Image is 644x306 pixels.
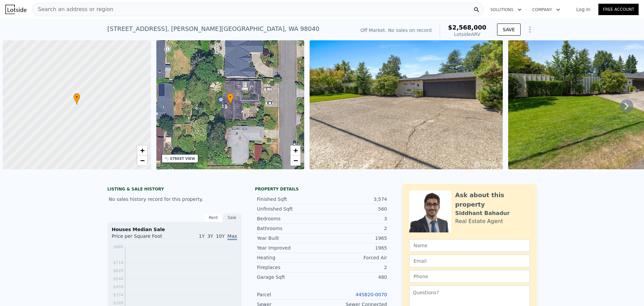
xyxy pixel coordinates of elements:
img: Sale: null Parcel: 97927336 [310,40,503,169]
tspan: $629 [113,268,123,273]
span: Search an address or region [33,5,113,13]
input: Phone [409,270,530,283]
span: + [140,146,144,155]
a: Zoom in [290,145,301,156]
div: Price per Square Foot [112,233,174,244]
div: Houses Median Sale [112,226,237,233]
span: $2,568,000 [448,24,486,31]
div: Ask about this property [455,190,530,209]
div: 2 [322,264,387,271]
div: Property details [255,186,389,192]
span: − [293,156,298,165]
a: Zoom out [290,156,301,166]
tspan: $374 [113,293,123,297]
tspan: $880 [113,245,123,249]
div: Unfinished Sqft [257,206,322,212]
div: 560 [322,206,387,212]
div: [STREET_ADDRESS] , [PERSON_NAME][GEOGRAPHIC_DATA] , WA 98040 [107,24,319,34]
div: 3,574 [322,196,387,203]
button: Solutions [485,4,527,16]
tspan: $289 [113,301,123,305]
tspan: $459 [113,285,123,289]
tspan: $544 [113,276,123,281]
tspan: $714 [113,260,123,265]
span: Max [227,233,237,240]
button: Company [527,4,566,16]
div: Year Improved [257,245,322,251]
div: Bedrooms [257,215,322,222]
span: + [293,146,298,155]
img: Lotside [5,5,26,14]
a: Free Account [598,4,639,15]
div: 1965 [322,245,387,251]
span: • [227,94,234,100]
span: 1Y [199,233,205,239]
input: Email [409,255,530,267]
div: 3 [322,215,387,222]
div: Finished Sqft [257,196,322,203]
a: Zoom out [137,156,147,166]
span: − [140,156,144,165]
div: Sale [223,213,241,222]
div: 480 [322,274,387,280]
div: 1965 [322,235,387,242]
span: • [73,94,80,100]
div: • [227,93,234,105]
button: SAVE [497,24,521,36]
a: 445820-0070 [356,292,387,297]
div: 2 [322,225,387,232]
button: Show Options [523,23,537,36]
div: Garage Sqft [257,274,322,280]
input: Name [409,239,530,252]
span: 10Y [216,233,225,239]
div: Real Estate Agent [455,217,503,225]
div: • [73,93,80,105]
div: Parcel [257,291,322,298]
div: Forced Air [322,254,387,261]
div: Rent [204,213,223,222]
div: STREET VIEW [170,156,195,161]
div: No sales history record for this property. [107,193,241,205]
div: Bathrooms [257,225,322,232]
div: Heating [257,254,322,261]
span: 3Y [207,233,213,239]
div: Fireplaces [257,264,322,271]
div: Off Market. No sales on record [361,27,432,34]
a: Log In [568,6,598,13]
a: Zoom in [137,145,147,156]
div: Siddhant Bahadur [455,209,510,217]
div: LISTING & SALE HISTORY [107,186,241,193]
div: Year Built [257,235,322,242]
div: Lotside ARV [448,31,486,38]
